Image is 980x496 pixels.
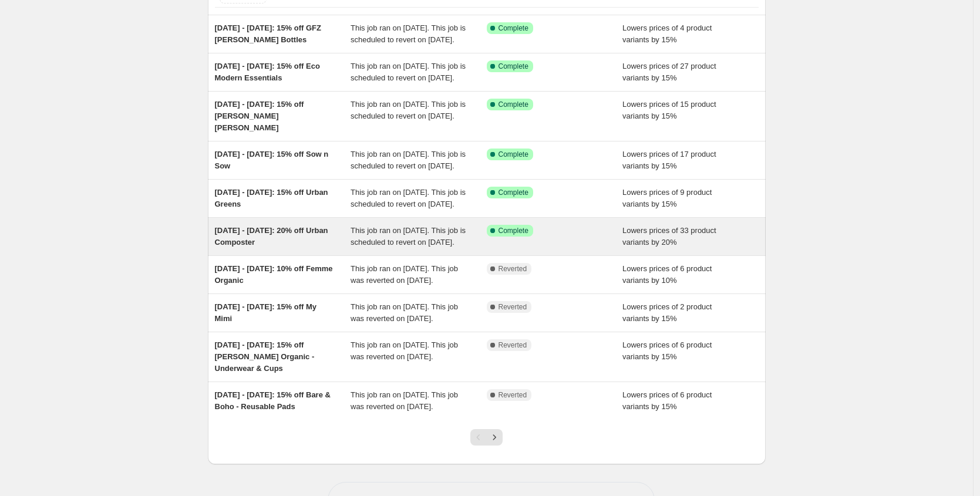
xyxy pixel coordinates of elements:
[351,226,466,247] span: This job ran on [DATE]. This job is scheduled to revert on [DATE].
[215,264,333,285] span: [DATE] - [DATE]: 10% off Femme Organic
[351,390,458,411] span: This job ran on [DATE]. This job was reverted on [DATE].
[499,100,528,109] span: Complete
[215,226,328,247] span: [DATE] - [DATE]: 20% off Urban Composter
[499,226,528,235] span: Complete
[499,340,527,350] span: Reverted
[486,429,503,446] button: Next
[499,264,527,274] span: Reverted
[351,150,466,170] span: This job ran on [DATE]. This job is scheduled to revert on [DATE].
[499,150,528,159] span: Complete
[351,100,466,120] span: This job ran on [DATE]. This job is scheduled to revert on [DATE].
[351,188,466,208] span: This job ran on [DATE]. This job is scheduled to revert on [DATE].
[499,188,528,197] span: Complete
[622,188,712,208] span: Lowers prices of 9 product variants by 15%
[622,302,712,323] span: Lowers prices of 2 product variants by 15%
[351,264,458,285] span: This job ran on [DATE]. This job was reverted on [DATE].
[622,100,716,120] span: Lowers prices of 15 product variants by 15%
[215,150,329,170] span: [DATE] - [DATE]: 15% off Sow n Sow
[351,23,466,44] span: This job ran on [DATE]. This job is scheduled to revert on [DATE].
[499,302,527,312] span: Reverted
[622,264,712,285] span: Lowers prices of 6 product variants by 10%
[215,340,315,373] span: [DATE] - [DATE]: 15% off [PERSON_NAME] Organic - Underwear & Cups
[499,23,528,33] span: Complete
[215,100,304,132] span: [DATE] - [DATE]: 15% off [PERSON_NAME] [PERSON_NAME]
[215,390,331,411] span: [DATE] - [DATE]: 15% off Bare & Boho - Reusable Pads
[215,188,328,208] span: [DATE] - [DATE]: 15% off Urban Greens
[215,302,317,323] span: [DATE] - [DATE]: 15% off My Mimi
[351,302,458,323] span: This job ran on [DATE]. This job was reverted on [DATE].
[499,62,528,71] span: Complete
[351,62,466,82] span: This job ran on [DATE]. This job is scheduled to revert on [DATE].
[499,390,527,400] span: Reverted
[470,429,503,446] nav: Pagination
[622,150,716,170] span: Lowers prices of 17 product variants by 15%
[622,23,712,44] span: Lowers prices of 4 product variants by 15%
[351,340,458,361] span: This job ran on [DATE]. This job was reverted on [DATE].
[215,23,322,44] span: [DATE] - [DATE]: 15% off GFZ [PERSON_NAME] Bottles
[622,390,712,411] span: Lowers prices of 6 product variants by 15%
[622,62,716,82] span: Lowers prices of 27 product variants by 15%
[622,226,716,247] span: Lowers prices of 33 product variants by 20%
[622,340,712,361] span: Lowers prices of 6 product variants by 15%
[215,62,320,82] span: [DATE] - [DATE]: 15% off Eco Modern Essentials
